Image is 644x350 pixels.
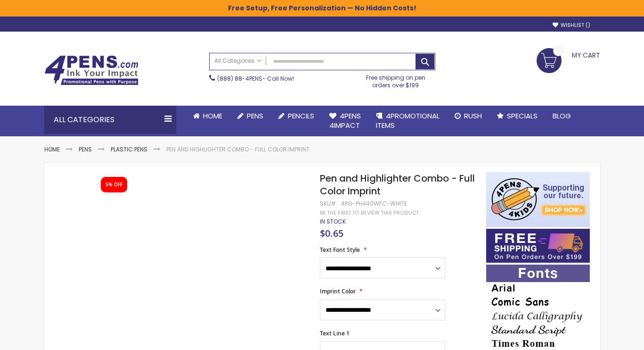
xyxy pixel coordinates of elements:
[217,75,294,83] span: - Call Now!
[186,106,230,126] a: Home
[341,200,407,208] div: 4PG-PH440WFC-WHITE
[320,200,337,208] strong: SKU
[553,111,571,121] span: Blog
[486,172,590,227] img: 4pens 4 kids
[553,22,590,29] a: Wishlist
[329,111,361,130] span: 4Pens 4impact
[464,111,482,121] span: Rush
[288,111,314,121] span: Pencils
[489,106,545,126] a: Specials
[322,106,368,136] a: 4Pens4impact
[230,106,271,126] a: Pens
[447,106,489,126] a: Rush
[320,217,346,225] span: In stock
[44,145,60,153] a: Home
[507,111,538,121] span: Specials
[214,57,261,65] span: All Categories
[217,75,262,83] a: (888) 88-4PENS
[79,145,92,153] a: Pens
[44,55,139,85] img: 4Pens Custom Pens and Promotional Products
[320,227,343,240] span: $0.65
[271,106,322,126] a: Pencils
[166,146,310,153] li: Pen and Highlighter Combo - Full Color Imprint
[486,229,590,263] img: Free shipping on orders over $199
[368,106,447,136] a: 4PROMOTIONALITEMS
[545,106,579,126] a: Blog
[320,329,350,337] span: Text Line 1
[320,287,356,295] span: Imprint Color
[210,53,266,69] a: All Categories
[44,106,176,134] div: All Categories
[376,111,440,130] span: 4PROMOTIONAL ITEMS
[356,70,435,89] div: Free shipping on pen orders over $199
[320,172,475,198] span: Pen and Highlighter Combo - Full Color Imprint
[106,182,122,188] div: 5% OFF
[320,218,346,225] div: Availability
[111,145,147,153] a: Plastic Pens
[320,246,360,254] span: Text Font Style
[247,111,263,121] span: Pens
[320,209,419,217] a: Be the first to review this product
[203,111,222,121] span: Home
